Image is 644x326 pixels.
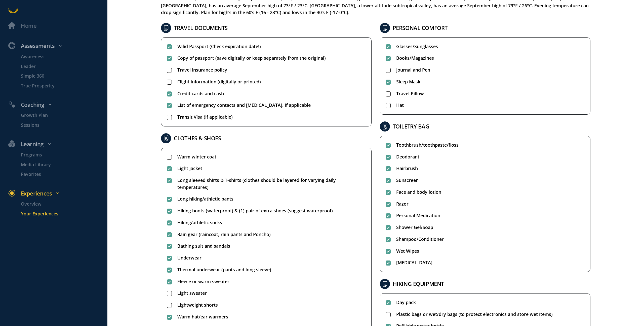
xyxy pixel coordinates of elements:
span: Personal Medication [396,212,440,219]
span: Journal and Pen [396,67,430,74]
span: Credit cards and cash [177,90,224,97]
h2: TOILETRY BAG [393,122,429,131]
span: Thermal underwear (pants and long sleeve) [177,266,271,273]
span: Deodorant [396,153,419,160]
span: Day pack [396,299,416,306]
div: Home [21,21,36,30]
span: Face and body lotion [396,189,441,196]
span: Fleece or warm sweater [177,278,229,285]
p: Your Experiences [21,210,106,217]
span: Travel Insurance policy [177,67,227,74]
span: Light jacket [177,165,202,172]
p: Sessions [21,122,106,129]
a: Awareness [13,53,107,60]
span: Toothbrush/toothpaste/floss [396,142,459,149]
span: Copy of passport (save digitally or keep separately from the original) [177,55,326,62]
span: Hat [396,102,404,109]
p: Awareness [21,53,106,60]
a: Programs [13,151,107,158]
span: [MEDICAL_DATA] [396,259,432,266]
a: True Prosperity [13,82,107,89]
span: Warm winter coat [177,153,216,160]
p: Overview [21,201,106,208]
p: Leader [21,63,106,70]
p: Programs [21,151,106,158]
span: Light sweater [177,290,207,297]
span: Wet Wipes [396,248,419,255]
div: Assessments [4,41,110,50]
span: Bathing suit and sandals [177,243,230,250]
a: Simple 360 [13,73,107,80]
span: Rain gear (raincoat, rain pants and Poncho) [177,231,271,238]
p: Favorites [21,171,106,178]
span: Transit Visa (if applicable) [177,114,233,121]
div: Learning [4,140,110,149]
span: Glasses/Sunglasses [396,43,438,50]
div: Coaching [4,100,110,109]
span: Hiking/athletic socks [177,219,222,226]
span: Long hiking/athletic pants [177,195,233,203]
span: Lightweight shorts [177,302,218,309]
a: Sessions [13,122,107,129]
span: Hairbrush [396,165,418,172]
div: Experiences [4,189,110,198]
a: Media Library [13,161,107,168]
span: Razor [396,201,409,208]
span: List of emergency contacts and [MEDICAL_DATA], if applicable [177,102,311,109]
h2: TRAVEL DOCUMENTS [174,23,228,32]
span: Travel Pillow [396,90,424,97]
span: Underwear [177,254,202,262]
p: Growth Plan [21,112,106,119]
span: Shampoo/Conditioner [396,236,444,243]
span: Hiking boots (waterproof) & (1) pair of extra shoes (suggest waterproof) [177,207,333,214]
h2: CLOTHES & SHOES [174,134,221,143]
p: True Prosperity [21,82,106,89]
span: Valid Passport (Check expiration date!) [177,43,261,50]
h2: PERSONAL COMFORT [393,23,448,32]
a: Favorites [13,171,107,178]
a: Leader [13,63,107,70]
a: Growth Plan [13,112,107,119]
p: Media Library [21,161,106,168]
h2: HIKING EQUIPMENT [393,279,444,288]
span: Sunscreen [396,177,419,184]
span: Sleep Mask [396,78,420,85]
a: Overview [13,201,107,208]
span: Long sleeved shirts & T-shirts (clothes should be layered for varying daily temperatures) [177,177,366,191]
p: Simple 360 [21,73,106,80]
span: Plastic bags or wet/dry bags (to protect electronics and store wet items) [396,311,553,318]
span: Warm hat/ear warmers [177,313,228,320]
a: Your Experiences [13,210,107,217]
span: Books/Magazines [396,55,434,62]
span: Shower Gel/Soap [396,224,433,231]
span: Flight information (digitally or printed) [177,78,261,85]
